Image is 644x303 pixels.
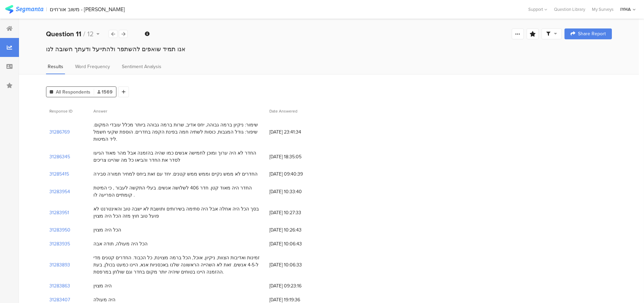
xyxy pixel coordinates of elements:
[49,282,70,289] section: 31283863
[528,4,547,15] div: Support
[75,63,110,70] span: Word Frequency
[5,5,43,14] img: segmanta logo
[93,240,148,247] div: הכל היה מעולה, תודה אבה
[46,45,612,54] div: אנו תמיד שואפים להשתפר ולהתייעל ודעתך חשובה לנו
[269,153,324,160] span: [DATE] 18:35:05
[93,170,258,178] div: החדרים לא ממש נקיים וממש ממש קטנים. יחד עם זאת ביחס למחיר תמורה סבירה
[93,254,263,276] div: זמינות ואדיבות הצוות, ניקיון, אוכל, הכל ברמה מצוינת, כל הכבוד. החדרים קטנים מדי ל-4-5 אנשים. זאת ...
[93,282,112,289] div: היה מצוין
[49,261,70,268] section: 31283893
[620,6,631,13] div: IYHA
[578,32,606,36] span: Share Report
[49,153,70,160] section: 31286345
[49,209,69,216] section: 31283951
[269,261,324,268] span: [DATE] 10:06:33
[49,170,69,178] section: 31285415
[83,29,85,39] span: /
[93,226,121,234] div: הכל היה מצוין
[49,240,70,247] section: 31283935
[551,6,589,13] a: Question Library
[93,121,263,143] div: שימור: ניקיון ברמה גבוהה, יחס אדיב, שרות ברמה גבוהה ביותר מכלל עובדי המקום. שיפור: גודל המגבות, כ...
[87,29,94,39] span: 12
[269,282,324,289] span: [DATE] 09:23:16
[269,108,297,114] span: Date Answered
[122,63,161,70] span: Sentiment Analysis
[49,226,70,234] section: 31283950
[269,188,324,195] span: [DATE] 10:33:40
[56,88,90,96] span: All Respondents
[269,128,324,136] span: [DATE] 23:41:34
[589,6,617,13] a: My Surveys
[49,108,72,114] span: Response ID
[93,205,263,220] div: ‏בסך הכל היה אחלה אבל היה סתימה בשירותים ותושבת לא ישבה טוב והאינטרנט לא פועל טוב חוץ מזה הכל היה...
[97,88,113,96] span: 1569
[269,170,324,178] span: [DATE] 09:40:39
[269,209,324,216] span: [DATE] 10:27:33
[46,29,81,39] b: Question 11
[49,128,70,136] section: 31286769
[50,6,125,13] div: משוב אורחים - [PERSON_NAME]
[49,188,70,195] section: 31283954
[269,240,324,247] span: [DATE] 10:06:43
[48,63,63,70] span: Results
[93,184,263,199] div: החדר היה מאוד קטן. חדר 406 לשלושה אנשים. בעלי התקשה לעבור , כי המיטת קומתיים הפריעה לו .
[93,149,263,164] div: החדר לא היה ערוך ומוכן לחמישה אנשים כמו שהיה בהזמנה אבל מהר מאוד הגיעו לסדר את החדר והביאו כל מה ...
[269,226,324,234] span: [DATE] 10:26:43
[93,108,107,114] span: Answer
[46,5,47,13] div: |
